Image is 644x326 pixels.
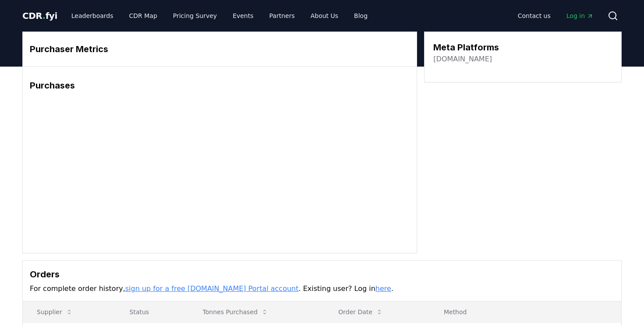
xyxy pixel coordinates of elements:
h3: Purchaser Metrics [30,43,410,56]
span: . [42,11,46,21]
a: Log in [559,8,601,24]
a: Events [226,8,260,24]
h3: Purchases [30,79,410,92]
a: Contact us [511,8,558,24]
h3: Meta Platforms [433,41,499,54]
p: For complete order history, . Existing user? Log in . [30,283,614,294]
span: CDR fyi [22,11,57,21]
a: sign up for a free [DOMAIN_NAME] Portal account [125,284,299,293]
a: CDR Map [122,8,164,24]
button: Order Date [331,303,390,321]
a: Pricing Survey [166,8,224,24]
h3: Orders [30,268,614,281]
span: Log in [566,11,594,20]
a: [DOMAIN_NAME] [433,54,492,64]
nav: Main [64,8,375,24]
a: Leaderboards [64,8,120,24]
p: Method [437,308,614,316]
p: Status [123,308,182,316]
button: Supplier [30,303,80,321]
nav: Main [511,8,601,24]
a: Blog [347,8,375,24]
a: About Us [304,8,345,24]
a: here [375,284,391,293]
button: Tonnes Purchased [196,303,275,321]
a: Partners [262,8,302,24]
a: CDR.fyi [22,10,57,22]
